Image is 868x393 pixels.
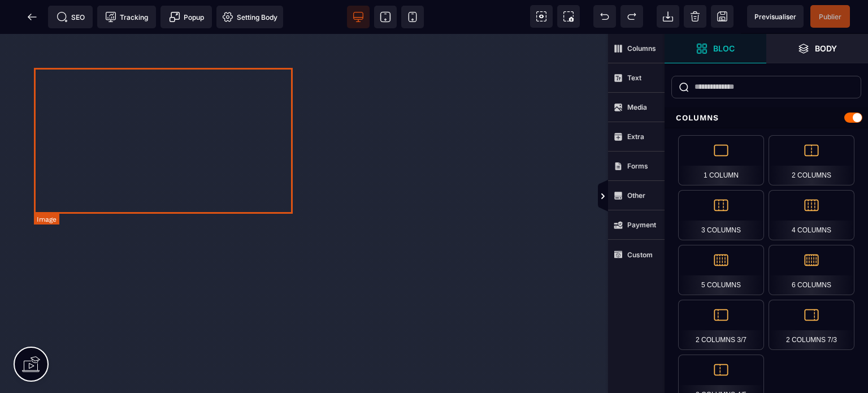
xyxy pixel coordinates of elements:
strong: Bloc [713,44,735,53]
span: Publier [819,12,841,21]
strong: Extra [627,132,644,141]
span: View components [530,5,553,28]
div: 2 Columns [769,135,854,185]
span: SEO [57,11,85,23]
div: 1 Column [678,135,764,185]
div: 2 Columns 7/3 [769,300,854,350]
span: Setting Body [222,11,277,23]
strong: Other [627,191,645,200]
strong: Custom [627,251,653,259]
div: Columns [665,107,868,128]
strong: Text [627,74,641,82]
strong: Payment [627,221,656,229]
span: Preview [747,5,804,28]
div: 3 Columns [678,190,764,240]
strong: Body [815,44,837,53]
span: Previsualiser [754,12,796,21]
div: 6 Columns [769,245,854,295]
strong: Media [627,103,647,111]
div: 4 Columns [769,190,854,240]
span: Tracking [105,11,148,23]
div: 2 Columns 3/7 [678,300,764,350]
div: 5 Columns [678,245,764,295]
strong: Forms [627,162,648,170]
span: Popup [169,11,204,23]
span: Screenshot [557,5,580,28]
strong: Columns [627,44,656,53]
span: Open Layer Manager [766,34,868,63]
span: Open Blocks [665,34,766,63]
